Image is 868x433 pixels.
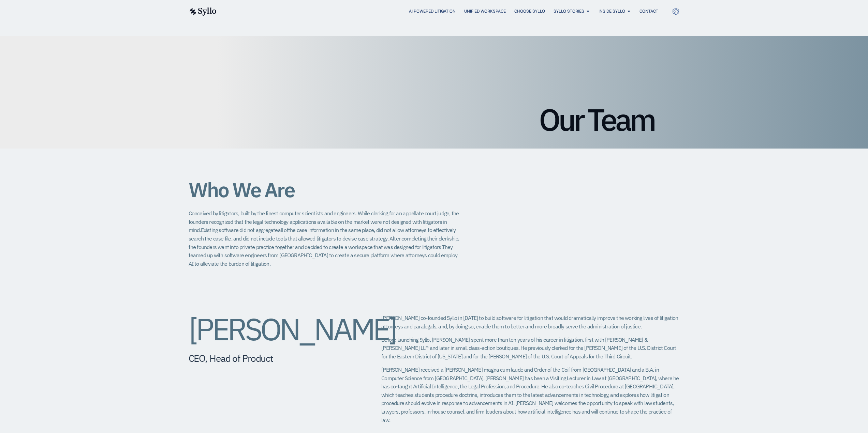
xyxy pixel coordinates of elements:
[381,366,679,424] p: [PERSON_NAME] received a [PERSON_NAME] magna cum laude and Order of the Coif from [GEOGRAPHIC_DAT...
[189,314,354,344] h2: [PERSON_NAME]
[230,8,658,15] div: Menu Toggle
[201,227,278,233] span: Existing software did not aggregate
[189,353,354,364] h5: CEO, Head of Product
[409,8,456,14] a: AI Powered Litigation
[639,8,658,14] a: Contact
[230,8,658,15] nav: Menu
[189,210,459,233] span: Conceived by litigators, built by the finest computer scientists and engineers. While clerking fo...
[381,336,679,361] p: Before launching Syllo, [PERSON_NAME] spent more than ten years of his career in litigation, firs...
[189,7,217,16] img: syllo
[189,227,456,242] span: the case information in the same place, did not allow attorneys to effectively search the case fi...
[189,179,461,201] h1: Who We Are
[599,8,625,14] a: Inside Syllo
[189,244,458,267] span: They teamed up with software engineers from [GEOGRAPHIC_DATA] to create a secure platform where a...
[381,314,679,330] p: [PERSON_NAME] co-founded Syllo in [DATE] to build software for litigation that would dramatically...
[278,227,288,233] span: all of
[189,235,459,250] span: After completing their clerkship, the founders went into private practice together and decided to...
[554,8,584,14] a: Syllo Stories
[514,8,545,14] a: Choose Syllo
[214,104,654,135] h1: Our Team
[464,8,506,14] a: Unified Workspace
